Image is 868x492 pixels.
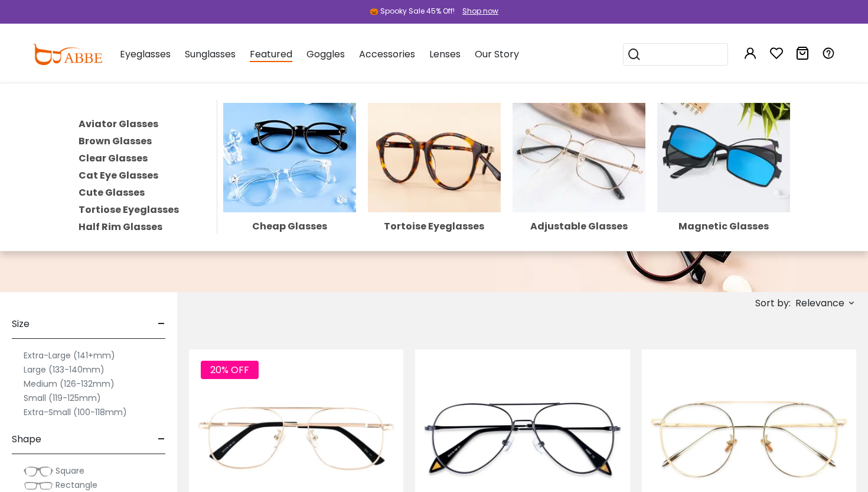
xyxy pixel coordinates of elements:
span: - [158,425,165,454]
label: Extra-Small (100-118mm) [24,405,127,419]
div: Tortoise Eyeglasses [368,222,501,231]
span: Goggles [306,47,345,61]
span: Rectangle [56,479,97,491]
span: Our Story [475,47,519,61]
a: Aviator Glasses [79,117,158,131]
a: Clear Glasses [79,151,148,165]
label: Small (119-125mm) [24,391,101,405]
a: Adjustable Glasses [513,150,645,232]
span: Lenses [429,47,461,61]
label: Medium (126-132mm) [24,377,115,391]
a: Cute Glasses [79,186,145,199]
img: Rectangle.png [24,480,53,491]
img: Tortoise Eyeglasses [368,103,501,213]
a: Brown Glasses [79,134,152,148]
span: Relevance [795,293,844,314]
label: Extra-Large (141+mm) [24,348,115,362]
a: Magnetic Glasses [657,150,790,232]
div: Cheap Glasses [223,222,356,231]
img: Cheap Glasses [223,103,356,213]
div: Adjustable Glasses [513,222,645,231]
img: Square.png [24,465,53,477]
a: Half Rim Glasses [79,220,162,234]
a: Shop now [456,6,498,16]
span: Accessories [359,47,415,61]
a: Cheap Glasses [223,150,356,232]
div: 🎃 Spooky Sale 45% Off! [370,6,455,17]
span: Sort by: [755,296,791,310]
img: Adjustable Glasses [513,103,645,213]
a: Cat Eye Glasses [79,169,158,182]
div: Shop now [462,6,498,17]
span: - [158,310,165,338]
img: abbeglasses.com [32,44,102,65]
span: Featured [250,47,292,62]
a: Tortoise Eyeglasses [368,150,501,232]
div: Magnetic Glasses [657,222,790,231]
span: Square [56,465,84,477]
a: Tortiose Eyeglasses [79,203,179,216]
span: Eyeglasses [120,47,171,61]
span: 20% OFF [201,361,259,379]
span: Size [12,310,30,338]
label: Large (133-140mm) [24,362,105,377]
span: Sunglasses [185,47,236,61]
img: Magnetic Glasses [657,103,790,213]
span: Shape [12,425,41,454]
